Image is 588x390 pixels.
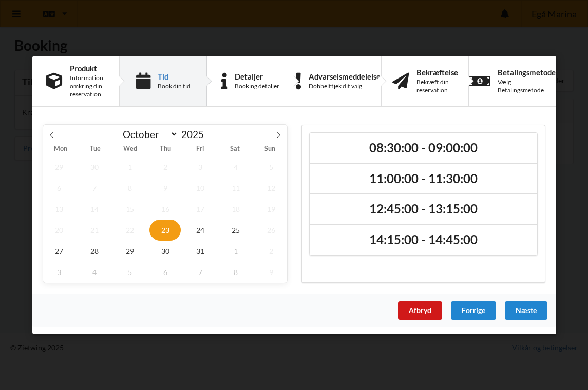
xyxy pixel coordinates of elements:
[43,157,75,178] span: September 29, 2025
[149,241,181,262] span: October 30, 2025
[450,301,496,320] div: Forrige
[43,178,75,199] span: October 6, 2025
[397,301,442,320] div: Afbryd
[317,202,530,218] h2: 12:45:00 - 13:15:00
[217,146,252,153] span: Sat
[149,220,181,241] span: October 23, 2025
[308,82,380,90] div: Dobbelttjek dit valg
[149,262,181,283] span: November 6, 2025
[113,220,145,241] span: October 22, 2025
[255,241,287,262] span: November 2, 2025
[78,157,110,178] span: September 30, 2025
[182,146,217,153] span: Fri
[78,146,112,153] span: Tue
[220,199,252,220] span: October 18, 2025
[118,128,178,141] select: Month
[255,220,287,241] span: October 26, 2025
[255,199,287,220] span: October 19, 2025
[220,262,252,283] span: November 8, 2025
[113,178,145,199] span: October 8, 2025
[184,262,216,283] span: November 7, 2025
[504,301,547,320] div: Næste
[255,178,287,199] span: October 12, 2025
[78,241,110,262] span: October 28, 2025
[220,178,252,199] span: October 11, 2025
[43,220,75,241] span: October 20, 2025
[43,262,75,283] span: November 3, 2025
[149,178,181,199] span: October 9, 2025
[498,78,556,94] div: Vælg Betalingsmetode
[498,68,556,76] div: Betalingsmetode
[220,241,252,262] span: November 1, 2025
[70,74,106,99] div: Information omkring din reservation
[317,171,530,187] h2: 11:00:00 - 11:30:00
[113,241,145,262] span: October 29, 2025
[308,72,380,81] div: Advarselsmeddelelse
[184,199,216,220] span: October 17, 2025
[157,82,190,90] div: Book din tid
[317,140,530,156] h2: 08:30:00 - 09:00:00
[78,220,110,241] span: October 21, 2025
[43,241,75,262] span: October 27, 2025
[178,128,212,140] input: Year
[78,262,110,283] span: November 4, 2025
[78,178,110,199] span: October 7, 2025
[255,262,287,283] span: November 9, 2025
[220,157,252,178] span: October 4, 2025
[416,78,458,94] div: Bekræft din reservation
[220,220,252,241] span: October 25, 2025
[78,199,110,220] span: October 14, 2025
[147,146,182,153] span: Thu
[184,241,216,262] span: October 31, 2025
[113,157,145,178] span: October 1, 2025
[112,146,147,153] span: Wed
[255,157,287,178] span: October 5, 2025
[43,146,78,153] span: Mon
[113,199,145,220] span: October 15, 2025
[184,220,216,241] span: October 24, 2025
[157,72,190,81] div: Tid
[70,64,106,72] div: Produkt
[113,262,145,283] span: November 5, 2025
[252,146,287,153] span: Sun
[184,157,216,178] span: October 3, 2025
[416,68,458,76] div: Bekræftelse
[149,199,181,220] span: October 16, 2025
[235,82,279,90] div: Booking detaljer
[317,232,530,248] h2: 14:15:00 - 14:45:00
[235,72,279,81] div: Detaljer
[184,178,216,199] span: October 10, 2025
[149,157,181,178] span: October 2, 2025
[43,199,75,220] span: October 13, 2025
